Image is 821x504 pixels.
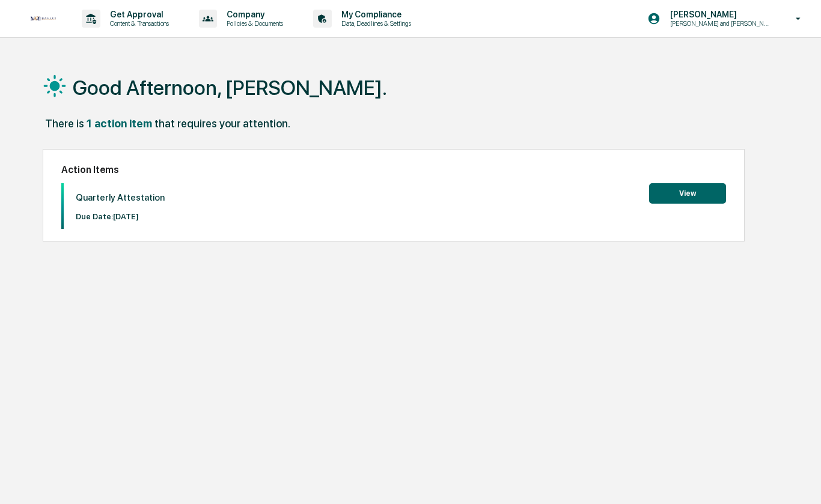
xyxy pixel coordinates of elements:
[76,192,165,203] p: Quarterly Attestation
[649,183,726,204] button: View
[661,10,778,19] p: [PERSON_NAME]
[100,10,175,19] p: Get Approval
[661,19,778,28] p: [PERSON_NAME] and [PERSON_NAME] Onboarding
[73,76,387,100] h1: Good Afternoon, [PERSON_NAME].
[217,10,289,19] p: Company
[217,19,289,28] p: Policies & Documents
[649,187,726,198] a: View
[87,117,152,130] div: 1 action item
[100,19,175,28] p: Content & Transactions
[45,117,84,130] div: There is
[29,15,58,23] img: logo
[332,10,417,19] p: My Compliance
[76,212,165,221] p: Due Date: [DATE]
[154,117,290,130] div: that requires your attention.
[332,19,417,28] p: Data, Deadlines & Settings
[61,164,726,175] h2: Action Items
